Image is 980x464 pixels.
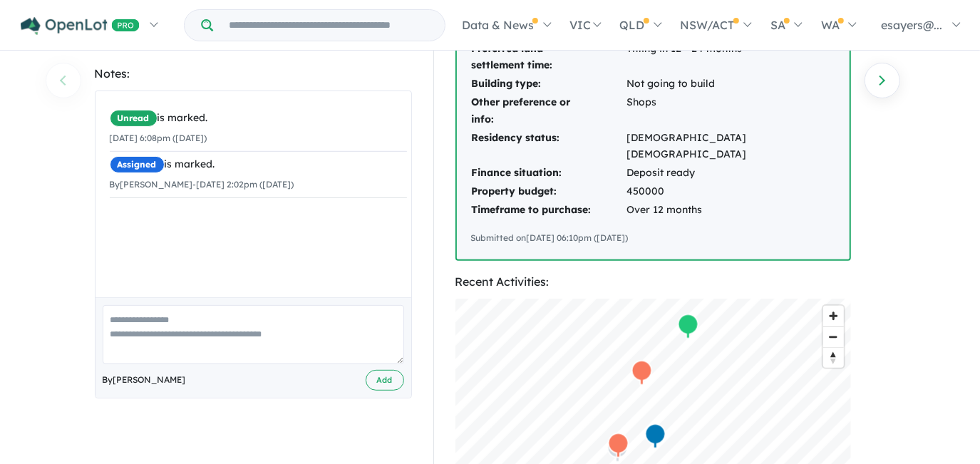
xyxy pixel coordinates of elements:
span: Assigned [110,156,165,173]
div: Map marker [607,432,629,458]
div: is marked. [110,110,407,127]
td: Not going to build [626,75,835,93]
button: Zoom out [823,326,844,347]
td: 450000 [626,182,835,201]
img: Openlot PRO Logo White [21,17,140,35]
div: Map marker [677,313,698,339]
div: is marked. [110,156,407,173]
div: Map marker [607,436,628,463]
td: Other preference or info: [471,93,626,129]
td: [DEMOGRAPHIC_DATA] [DEMOGRAPHIC_DATA] [626,129,835,165]
span: esayers@... [881,18,942,32]
td: Building type: [471,75,626,93]
small: By [PERSON_NAME] - [DATE] 2:02pm ([DATE]) [110,179,294,190]
td: Finance situation: [471,164,626,182]
td: Timeframe to purchase: [471,201,626,220]
span: Reset bearing to north [823,348,844,368]
button: Zoom in [823,306,844,326]
td: Property budget: [471,182,626,201]
span: By [PERSON_NAME] [103,373,186,387]
div: Recent Activities: [455,272,851,292]
input: Try estate name, suburb, builder or developer [216,10,442,41]
td: Deposit ready [626,164,835,182]
div: Submitted on [DATE] 06:10pm ([DATE]) [471,231,835,245]
span: Unread [110,110,158,127]
td: Residency status: [471,129,626,165]
button: Add [366,370,404,391]
td: Titling in 12 - 24 months [626,40,835,76]
div: Notes: [95,64,412,83]
td: Preferred land settlement time: [471,40,626,76]
span: Zoom out [823,327,844,347]
div: Map marker [631,359,652,386]
small: [DATE] 6:08pm ([DATE]) [110,133,207,143]
td: Shops [626,93,835,129]
td: Over 12 months [626,201,835,220]
button: Reset bearing to north [823,347,844,368]
div: Map marker [644,423,666,449]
